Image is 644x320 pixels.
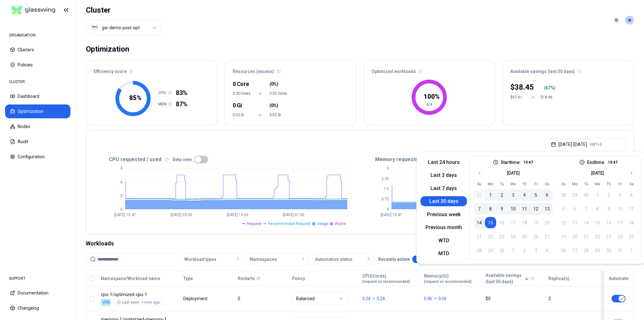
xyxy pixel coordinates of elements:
div: Last seen: <1min ago [117,300,160,305]
span: Workload types [184,256,216,262]
h1: MEM [158,102,168,107]
button: Available savings(last 30 days) [486,272,529,285]
span: 0.52 Gi [233,112,251,117]
th: Wednesday [592,181,603,187]
th: Monday [569,181,580,187]
tspan: 6 [120,180,123,184]
tspan: 3 [120,194,123,198]
button: Configuration [5,150,70,164]
h1: Cluster [86,5,161,15]
span: 2.35 Cores [269,91,288,96]
th: Wednesday [508,181,519,187]
p: 0.06 [438,295,447,302]
button: Documentation [5,286,70,300]
tspan: [DATE] 03:00 [170,213,192,217]
span: 2.35 Cores [233,91,251,96]
button: Last 30 days [420,196,467,206]
button: WTD [420,235,467,245]
div: CPU requested / used [94,156,360,163]
span: 0% [271,81,277,87]
th: Thursday [519,181,530,187]
tspan: [DATE] 07:00 [283,213,304,217]
button: 7 [474,203,485,215]
div: ( %) [544,85,556,91]
div: Resources (excess) [225,61,356,78]
div: ORGANISATION [5,29,70,42]
span: 83% [176,88,187,97]
button: Nodes [5,120,70,133]
th: Friday [614,181,626,187]
button: Last 24 hours [420,157,467,167]
button: Type [183,272,193,285]
button: Namespace/Workload name [101,272,160,285]
span: Namespaces [250,256,277,262]
button: Dashboard [5,89,70,103]
tspan: [DATE] 15:47 [114,213,136,217]
th: Saturday [626,181,637,187]
div: Memory requested / used [360,156,626,163]
button: Replica(s) [548,272,569,285]
span: Recommended Request [268,221,311,226]
p: 67 [546,85,551,91]
div: Optimization [86,43,129,55]
button: 2 [496,189,508,201]
p: 15:47 [608,160,618,165]
div: [DATE] [507,170,520,176]
div: $18.96 [541,95,556,100]
button: 15 [485,217,496,228]
span: Request [247,221,262,226]
div: Efficiency score [86,61,217,78]
tspan: [DATE] 15:47 [380,213,402,217]
button: Go to next month [627,169,636,177]
div: 0 Core [233,80,251,88]
p: Beta view: [173,156,193,163]
button: MTD [420,249,467,259]
div: Optimized workloads [364,61,495,78]
tspan: 0 [386,207,389,211]
div: $57.41 [510,95,525,100]
span: GMT+3 [590,142,602,147]
img: aws [92,25,98,31]
th: Saturday [541,181,553,187]
div: SUPPORT [5,272,70,285]
div: VPA [101,299,111,306]
div: Workloads [86,239,634,248]
button: [DATE]-[DATE]GMT+3 [546,138,626,151]
button: Go to previous month [475,169,484,177]
tspan: 85 % [129,94,142,102]
div: Memory(Gi) [424,273,472,284]
span: 87% [176,100,187,109]
tspan: 100 % [424,93,440,100]
button: Memory(Gi)(request vs recommended) [424,272,472,285]
th: Thursday [603,181,614,187]
p: optimized-cpu-1 [101,291,178,298]
div: [DATE] [591,170,604,176]
button: Last 7 days [420,183,467,193]
button: Namespaces [247,253,308,266]
th: Tuesday [496,181,508,187]
button: 13 [541,203,553,215]
div: Policy [292,275,357,282]
button: 31 [474,189,485,201]
button: Automation status [313,253,373,266]
button: 1 [485,189,496,201]
p: 0.24 [362,295,370,302]
p: 38.45 [514,82,534,92]
th: Friday [530,181,541,187]
div: CLUSTER [5,76,70,88]
p: 15:47 [523,160,533,165]
tspan: [DATE] 19:00 [227,213,248,217]
img: GlassWing [9,3,58,18]
p: Recently active [378,256,410,262]
th: Sunday [558,181,569,187]
span: Usage [317,221,328,226]
tspan: 0.75 [381,197,389,201]
div: Automate [607,275,631,282]
tspan: 2.25 [381,177,389,181]
div: $ [510,82,534,92]
button: 14 [474,217,485,228]
div: gw-demo-post-opt [102,25,140,31]
th: Tuesday [580,181,592,187]
label: Start time: [501,160,521,165]
button: 11 [519,203,530,215]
